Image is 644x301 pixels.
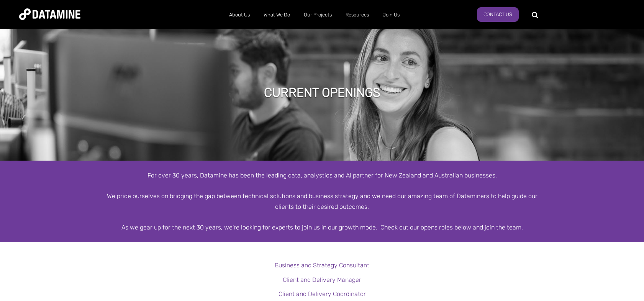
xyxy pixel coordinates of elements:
h1: Current Openings [264,84,380,101]
a: Contact Us [477,7,519,22]
a: What We Do [257,5,297,25]
a: About Us [222,5,257,25]
div: For over 30 years, Datamine has been the leading data, analystics and AI partner for New Zealand ... [104,170,541,181]
a: Join Us [376,5,406,25]
a: Resources [339,5,376,25]
div: We pride ourselves on bridging the gap between technical solutions and business strategy and we n... [104,191,541,212]
img: Datamine [19,8,80,20]
a: Business and Strategy Consultant [275,262,369,269]
a: Client and Delivery Coordinator [279,290,366,298]
div: As we gear up for the next 30 years, we're looking for experts to join us in our growth mode. Che... [104,222,541,233]
a: Client and Delivery Manager [283,276,361,283]
a: Our Projects [297,5,339,25]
